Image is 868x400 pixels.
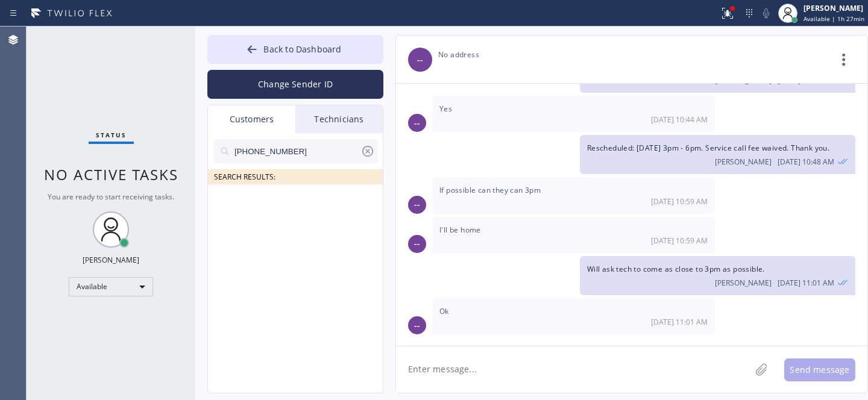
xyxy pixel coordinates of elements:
[439,104,452,114] span: Yes
[804,14,864,23] span: Available | 1h 27min
[414,237,420,251] span: --
[432,217,715,253] div: 09/30/2025 9:59 AM
[214,172,275,182] span: SEARCH RESULTS:
[804,3,864,13] div: [PERSON_NAME]
[439,185,541,195] span: If possible can they can 3pm
[587,264,765,274] span: Will ask tech to come as close to 3pm as possible.
[233,139,360,163] input: Search
[83,255,139,265] div: [PERSON_NAME]
[432,96,715,132] div: 09/30/2025 9:44 AM
[587,143,829,153] span: Rescheduled: [DATE] 3pm - 6pm. Service call fee waived. Thank you.
[295,105,383,133] div: Technicians
[778,278,834,288] span: [DATE] 11:01 AM
[758,5,775,22] button: Mute
[414,319,420,333] span: --
[784,358,855,381] button: Send message
[651,317,708,327] span: [DATE] 11:01 AM
[580,256,855,295] div: 09/30/2025 9:01 AM
[48,192,174,202] span: You are ready to start receiving tasks.
[414,116,420,130] span: --
[432,298,715,334] div: 09/30/2025 9:01 AM
[778,157,834,167] span: [DATE] 10:48 AM
[44,164,178,184] span: No active tasks
[651,196,708,207] span: [DATE] 10:59 AM
[432,177,715,213] div: 09/30/2025 9:59 AM
[439,306,449,316] span: Ok
[207,70,383,99] button: Change Sender ID
[208,105,295,133] div: Customers
[96,131,127,139] span: Status
[715,157,772,167] span: [PERSON_NAME]
[69,277,153,296] div: Available
[417,53,423,67] span: --
[438,48,479,61] div: No address
[263,43,341,55] span: Back to Dashboard
[715,278,772,288] span: [PERSON_NAME]
[207,35,383,64] button: Back to Dashboard
[580,135,855,174] div: 09/30/2025 9:48 AM
[651,114,708,125] span: [DATE] 10:44 AM
[414,198,420,211] span: --
[651,236,708,246] span: [DATE] 10:59 AM
[439,225,481,235] span: I'll be home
